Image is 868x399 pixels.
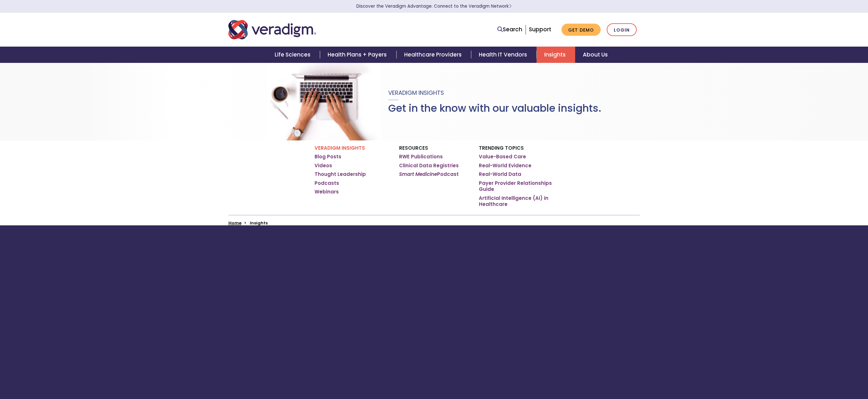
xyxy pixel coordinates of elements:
[320,47,396,63] a: Health Plans + Payers
[397,47,471,63] a: Healthcare Providers
[479,195,554,207] a: Artificial Intelligence (AI) in Healthcare
[607,23,637,36] a: Login
[509,3,512,9] span: Learn More
[315,162,332,169] a: Videos
[267,47,320,63] a: Life Sciences
[315,180,339,186] a: Podcasts
[399,154,443,160] a: RWE Publications
[356,3,512,9] a: Discover the Veradigm Advantage: Connect to the Veradigm NetworkLearn More
[315,189,339,195] a: Webinars
[471,47,537,63] a: Health IT Vendors
[228,19,316,40] img: Veradigm logo
[529,26,551,33] a: Support
[388,102,601,114] h1: Get in the know with our valuable insights.
[315,171,366,177] a: Thought Leadership
[479,180,554,192] a: Payer Provider Relationships Guide
[479,162,531,169] a: Real-World Evidence
[479,171,521,177] a: Real-World Data
[497,25,522,34] a: Search
[399,171,437,177] em: Smart Medicine
[575,47,615,63] a: About Us
[228,220,241,226] a: Home
[537,47,575,63] a: Insights
[479,154,526,160] a: Value-Based Care
[399,171,459,177] a: Smart MedicinePodcast
[399,162,459,169] a: Clinical Data Registries
[561,24,601,36] a: Get Demo
[388,89,444,97] span: Veradigm Insights
[315,154,341,160] a: Blog Posts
